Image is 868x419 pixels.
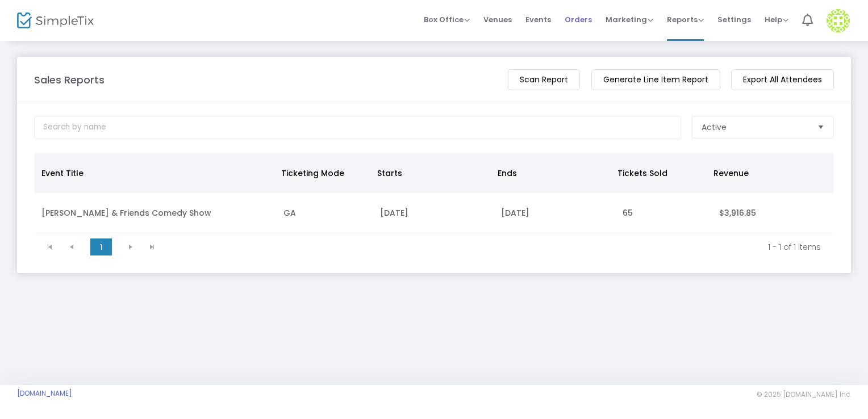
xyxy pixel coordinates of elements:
span: Venues [483,5,512,34]
span: Reports [667,14,704,25]
th: Starts [370,153,490,193]
div: Data table [35,153,833,233]
td: GA [277,193,373,233]
m-panel-title: Sales Reports [34,72,105,87]
span: Orders [565,5,592,34]
td: [DATE] [373,193,494,233]
th: Event Title [35,153,274,193]
td: $3,916.85 [712,193,833,233]
span: Settings [717,5,751,34]
th: Ticketing Mode [274,153,370,193]
span: Help [765,14,788,25]
span: Marketing [606,14,653,25]
td: 65 [616,193,712,233]
td: [PERSON_NAME] & Friends Comedy Show [35,193,277,233]
m-button: Scan Report [508,69,580,90]
a: [DOMAIN_NAME] [17,389,72,398]
span: © 2025 [DOMAIN_NAME] Inc. [757,390,851,399]
th: Tickets Sold [611,153,707,193]
m-button: Export All Attendees [731,69,834,90]
th: Ends [491,153,611,193]
span: Box Office [424,14,470,25]
span: Revenue [713,167,749,179]
td: [DATE] [494,193,615,233]
button: Select [813,116,829,138]
span: Active [702,121,727,133]
kendo-pager-info: 1 - 1 of 1 items [171,241,821,253]
span: Page 1 [90,238,112,255]
input: Search by name [34,116,681,139]
span: Events [525,5,551,34]
m-button: Generate Line Item Report [591,69,720,90]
